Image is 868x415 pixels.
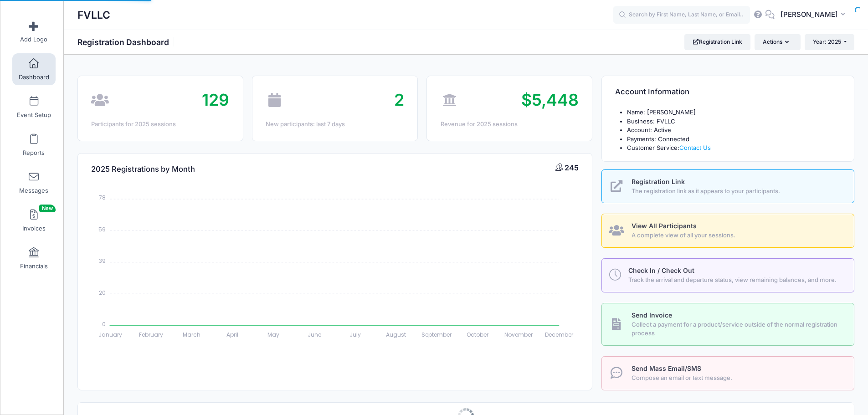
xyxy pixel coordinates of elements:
[23,149,45,157] span: Reports
[91,120,229,129] div: Participants for 2025 sessions
[628,276,843,285] span: Track the arrival and departure status, view remaining balances, and more.
[12,91,56,123] a: Event Setup
[601,169,854,204] a: Registration Link The registration link as it appears to your participants.
[20,36,47,43] span: Add Logo
[565,163,579,172] span: 245
[632,187,844,196] span: The registration link as it appears to your participants.
[99,288,106,296] tspan: 20
[613,6,750,24] input: Search by First Name, Last Name, or Email...
[632,320,844,338] span: Collect a payment for a product/service outside of the normal registration process
[504,331,533,338] tspan: November
[627,117,841,126] li: Business: FVLLC
[12,205,56,236] a: InvoicesNew
[12,15,56,47] a: Add Logo
[422,331,452,338] tspan: September
[183,331,201,338] tspan: March
[601,214,854,248] a: View All Participants A complete view of all your sessions.
[545,331,574,338] tspan: December
[781,10,838,20] span: [PERSON_NAME]
[19,73,49,81] span: Dashboard
[755,34,800,50] button: Actions
[267,331,279,338] tspan: May
[632,311,672,319] span: Send Invoice
[632,374,844,383] span: Compose an email or text message.
[521,90,579,110] span: $5,448
[628,266,694,274] span: Check In / Check Out
[77,5,110,26] h1: FVLLC
[91,156,195,182] h4: 2025 Registrations by Month
[632,222,697,230] span: View All Participants
[615,79,689,105] h4: Account Information
[77,37,177,47] h1: Registration Dashboard
[775,5,854,26] button: [PERSON_NAME]
[632,178,685,185] span: Registration Link
[386,331,406,338] tspan: August
[394,90,404,110] span: 2
[98,225,106,233] tspan: 59
[202,90,229,110] span: 129
[12,129,56,161] a: Reports
[627,143,841,153] li: Customer Service:
[632,231,844,240] span: A complete view of all your sessions.
[22,225,46,232] span: Invoices
[813,38,841,45] span: Year: 2025
[139,331,163,338] tspan: February
[98,331,122,338] tspan: January
[99,257,106,265] tspan: 39
[467,331,489,338] tspan: October
[627,108,841,117] li: Name: [PERSON_NAME]
[627,135,841,144] li: Payments: Connected
[632,364,701,372] span: Send Mass Email/SMS
[601,356,854,390] a: Send Mass Email/SMS Compose an email or text message.
[102,320,106,328] tspan: 0
[308,331,321,338] tspan: June
[12,167,56,199] a: Messages
[627,126,841,135] li: Account: Active
[227,331,239,338] tspan: April
[12,53,56,85] a: Dashboard
[99,194,106,201] tspan: 78
[17,111,51,119] span: Event Setup
[805,34,854,50] button: Year: 2025
[20,262,48,270] span: Financials
[601,303,854,346] a: Send Invoice Collect a payment for a product/service outside of the normal registration process
[441,120,579,129] div: Revenue for 2025 sessions
[601,258,854,292] a: Check In / Check Out Track the arrival and departure status, view remaining balances, and more.
[349,331,361,338] tspan: July
[19,187,48,195] span: Messages
[266,120,404,129] div: New participants: last 7 days
[39,205,56,212] span: New
[679,144,711,151] a: Contact Us
[12,242,56,274] a: Financials
[684,34,750,50] a: Registration Link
